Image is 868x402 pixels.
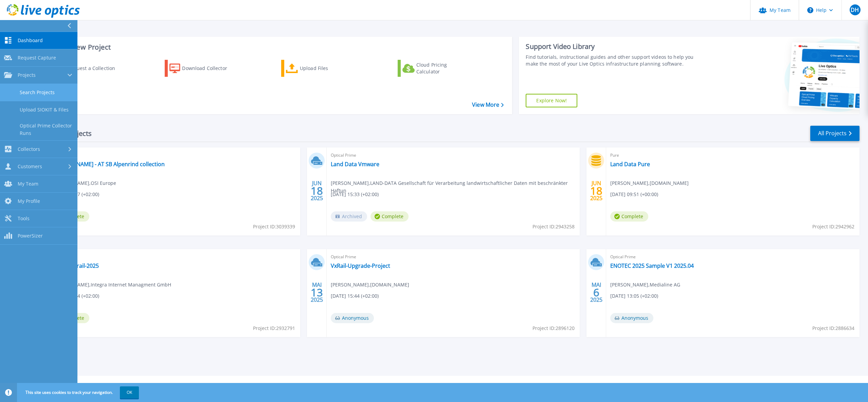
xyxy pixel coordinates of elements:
a: VxRail-Upgrade-Project [331,262,390,269]
span: Anonymous [610,313,653,323]
span: [PERSON_NAME] , [DOMAIN_NAME] [331,281,409,289]
a: Explore Now! [526,94,577,107]
span: Optical Prime [610,253,855,261]
div: MAI 2025 [590,280,603,305]
span: Complete [370,211,409,222]
span: [PERSON_NAME] , Medialine AG [610,281,680,289]
span: Project ID: 2896120 [532,325,575,332]
span: [PERSON_NAME] , LAND-DATA Gesellschaft für Verarbeitung landwirtschaftlicher Daten mit beschränkt... [331,179,580,194]
button: OK [120,386,139,399]
span: Archived [331,211,367,222]
div: Support Video Library [526,42,702,51]
a: View More [472,102,504,108]
span: This site uses cookies to track your navigation. [19,386,139,399]
span: Pure [610,152,855,159]
span: Optical Prime [51,152,296,159]
span: PowerSizer [18,233,43,239]
span: Project ID: 2942962 [812,223,854,230]
div: Find tutorials, instructional guides and other support videos to help you make the most of your L... [526,54,702,67]
span: Optical Prime [51,253,296,261]
span: [DATE] 09:51 (+00:00) [610,191,658,198]
a: Land Data Vmware [331,161,379,168]
span: Request Capture [18,55,56,61]
span: [PERSON_NAME] , [DOMAIN_NAME] [610,179,689,187]
span: Anonymous [331,313,374,323]
h3: Start a New Project [48,43,504,51]
span: [DATE] 13:05 (+02:00) [610,292,658,300]
a: Download Collector [165,60,240,77]
span: Projects [18,72,36,78]
a: Request a Collection [48,60,124,77]
span: [DATE] 15:44 (+02:00) [331,292,379,300]
span: DH [851,7,859,13]
div: JUN 2025 [310,178,323,203]
div: Cloud Pricing Calculator [416,62,471,75]
span: Project ID: 3039339 [253,223,295,230]
div: Upload Files [300,62,354,75]
a: Cloud Pricing Calculator [398,60,473,77]
span: Optical Prime [331,253,576,261]
div: JUN 2025 [590,178,603,203]
span: Tools [18,215,30,222]
span: Project ID: 2932791 [253,325,295,332]
div: MAI 2025 [310,280,323,305]
a: Upload Files [281,60,357,77]
span: Project ID: 2886634 [812,325,854,332]
span: Optical Prime [331,152,576,159]
span: [PERSON_NAME] , Integra Internet Managment GmbH [51,281,171,289]
span: 6 [593,290,599,295]
span: Complete [610,211,648,222]
span: Collectors [18,146,40,152]
div: Request a Collection [68,62,122,75]
span: 18 [590,188,602,194]
span: My Profile [18,198,40,204]
span: Project ID: 2943258 [532,223,575,230]
a: All Projects [810,126,860,141]
span: [PERSON_NAME] , OSI Europe [51,179,116,187]
a: [PERSON_NAME] - AT SB Alpenrind collection [51,161,165,168]
span: Customers [18,163,42,170]
span: My Team [18,181,38,187]
span: Dashboard [18,37,43,43]
span: 13 [311,290,323,295]
span: 18 [311,188,323,194]
a: Land Data Pure [610,161,650,168]
span: [DATE] 15:33 (+02:00) [331,191,379,198]
div: Download Collector [182,62,236,75]
a: ENOTEC 2025 Sample V1 2025.04 [610,262,694,269]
